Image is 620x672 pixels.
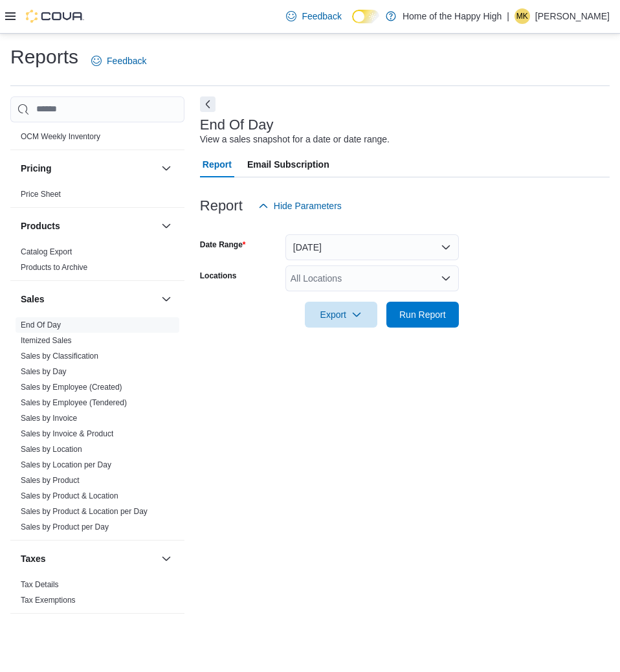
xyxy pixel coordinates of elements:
a: Sales by Employee (Tendered) [21,398,127,407]
button: Pricing [21,162,156,175]
a: Feedback [281,3,346,29]
input: Dark Mode [352,10,379,23]
a: Price Sheet [21,190,61,199]
span: Sales by Employee (Tendered) [21,398,127,408]
a: Sales by Location [21,445,82,454]
a: Itemized Sales [21,336,72,345]
span: End Of Day [21,320,61,330]
span: Sales by Employee (Created) [21,382,122,392]
a: Feedback [86,48,151,74]
a: Sales by Day [21,367,67,376]
span: OCM Weekly Inventory [21,131,100,142]
span: Sales by Day [21,366,67,377]
h3: Pricing [21,162,51,175]
div: View a sales snapshot for a date or date range. [200,133,390,146]
div: Michael Kirkman [515,8,530,24]
button: Sales [159,291,174,307]
a: Sales by Product [21,476,80,485]
span: Sales by Classification [21,351,98,361]
span: Sales by Product & Location [21,491,118,501]
button: [DATE] [285,234,459,260]
a: Sales by Invoice [21,414,77,423]
a: Sales by Product per Day [21,522,109,532]
button: Run Report [386,302,459,328]
span: Feedback [107,54,146,67]
h3: Report [200,198,243,214]
a: Sales by Classification [21,352,98,361]
button: Products [159,218,174,234]
p: Home of the Happy High [403,8,502,24]
div: Sales [10,317,184,540]
span: Tax Details [21,579,59,590]
span: Sales by Product & Location per Day [21,506,148,517]
span: Run Report [399,308,446,321]
h3: Sales [21,293,45,306]
button: Taxes [159,551,174,566]
span: Sales by Invoice [21,413,77,423]
span: Feedback [302,10,341,23]
div: OCM [10,129,184,150]
a: Sales by Location per Day [21,460,111,469]
div: Pricing [10,186,184,207]
span: Sales by Location [21,444,82,454]
span: Products to Archive [21,262,87,273]
button: Taxes [21,552,156,565]
div: Taxes [10,577,184,613]
a: Sales by Product & Location [21,491,118,500]
span: Itemized Sales [21,335,72,346]
label: Locations [200,271,237,281]
span: Sales by Product [21,475,80,486]
div: Products [10,244,184,280]
a: End Of Day [21,320,61,330]
button: Products [21,219,156,232]
img: Cova [26,10,84,23]
span: Report [203,151,232,177]
span: Catalog Export [21,247,72,257]
a: Products to Archive [21,263,87,272]
span: Sales by Invoice & Product [21,429,113,439]
span: Tax Exemptions [21,595,76,605]
span: Email Subscription [247,151,329,177]
button: Hide Parameters [253,193,347,219]
span: Export [313,302,370,328]
a: Sales by Product & Location per Day [21,507,148,516]
button: Export [305,302,377,328]
p: | [507,8,509,24]
a: OCM Weekly Inventory [21,132,100,141]
button: Open list of options [441,273,451,284]
span: Dark Mode [352,23,353,24]
h3: Products [21,219,60,232]
a: Sales by Invoice & Product [21,429,113,438]
a: Tax Details [21,580,59,589]
h3: End Of Day [200,117,274,133]
span: Hide Parameters [274,199,342,212]
span: Sales by Location per Day [21,460,111,470]
a: Catalog Export [21,247,72,256]
h3: Taxes [21,552,46,565]
p: [PERSON_NAME] [535,8,610,24]
label: Date Range [200,240,246,250]
h1: Reports [10,44,78,70]
span: Price Sheet [21,189,61,199]
a: Sales by Employee (Created) [21,383,122,392]
button: Pricing [159,161,174,176]
span: MK [516,8,528,24]
button: Sales [21,293,156,306]
span: Sales by Product per Day [21,522,109,532]
a: Tax Exemptions [21,596,76,605]
button: Next [200,96,216,112]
